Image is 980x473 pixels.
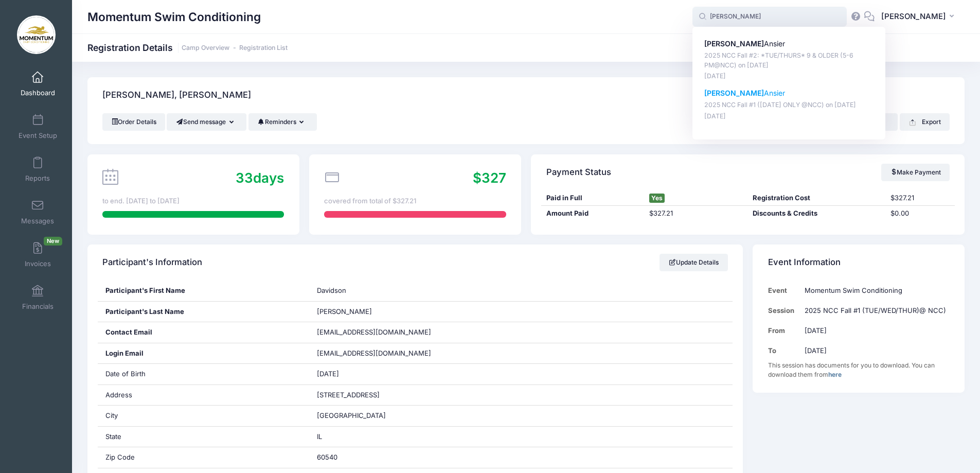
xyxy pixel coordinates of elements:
[317,391,380,399] span: [STREET_ADDRESS]
[98,302,310,322] div: Participant's Last Name
[748,208,886,219] div: Discounts & Credits
[645,208,748,219] div: $327.21
[881,11,946,22] span: [PERSON_NAME]
[13,279,62,316] a: Financials
[900,113,950,131] button: Export
[13,109,62,145] a: Event Setup
[324,196,506,206] div: covered from total of $327.21
[546,157,611,187] h4: Payment Status
[886,193,955,203] div: $327.21
[317,307,372,316] span: [PERSON_NAME]
[886,208,955,219] div: $0.00
[22,302,54,311] span: Financials
[768,361,950,379] div: This session has documents for you to download. You can download them from
[13,237,62,273] a: InvoicesNew
[704,72,874,81] p: [DATE]
[17,15,56,54] img: Momentum Swim Conditioning
[317,328,431,336] span: [EMAIL_ADDRESS][DOMAIN_NAME]
[317,411,386,419] span: [GEOGRAPHIC_DATA]
[828,371,842,378] a: here
[21,89,55,97] span: Dashboard
[167,113,246,131] button: Send message
[768,248,841,277] h4: Event Information
[748,193,886,203] div: Registration Cost
[182,44,229,52] a: Camp Overview
[21,217,54,225] span: Messages
[102,81,251,110] h4: [PERSON_NAME], [PERSON_NAME]
[541,208,645,219] div: Amount Paid
[881,164,950,181] a: Make Payment
[87,42,288,53] h1: Registration Details
[704,51,874,70] p: 2025 NCC Fall #2: *TUE/THURS* 9 & OLDER (5-6 PM@NCC) on [DATE]
[98,447,310,468] div: Zip Code
[317,370,339,378] span: [DATE]
[473,170,506,186] span: $327
[87,5,261,29] h1: Momentum Swim Conditioning
[102,196,284,206] div: to end. [DATE] to [DATE]
[692,7,847,27] input: Search by First Name, Last Name, or Email...
[19,131,57,140] span: Event Setup
[660,254,728,271] a: Update Details
[102,248,202,277] h4: Participant's Information
[98,281,310,301] div: Participant's First Name
[25,174,50,183] span: Reports
[44,237,62,246] span: New
[98,322,310,343] div: Contact Email
[317,432,322,441] span: IL
[248,113,317,131] button: Reminders
[317,348,446,359] span: [EMAIL_ADDRESS][DOMAIN_NAME]
[649,194,665,203] span: Yes
[236,168,284,188] div: days
[704,112,874,121] p: [DATE]
[800,341,950,361] td: [DATE]
[875,5,965,29] button: [PERSON_NAME]
[98,364,310,384] div: Date of Birth
[13,194,62,230] a: Messages
[98,343,310,364] div: Login Email
[13,151,62,187] a: Reports
[704,100,874,110] p: 2025 NCC Fall #1 ([DATE] ONLY @NCC) on [DATE]
[317,453,337,461] span: 60540
[98,406,310,426] div: City
[768,281,800,301] td: Event
[25,259,51,268] span: Invoices
[13,66,62,102] a: Dashboard
[704,89,764,97] strong: [PERSON_NAME]
[768,341,800,361] td: To
[768,301,800,321] td: Session
[102,113,165,131] a: Order Details
[704,39,874,49] p: Ansier
[704,39,764,48] strong: [PERSON_NAME]
[236,170,253,186] span: 33
[800,321,950,341] td: [DATE]
[800,281,950,301] td: Momentum Swim Conditioning
[239,44,288,52] a: Registration List
[98,427,310,447] div: State
[704,88,874,99] p: Ansier
[800,301,950,321] td: 2025 NCC Fall #1 (TUE/WED/THUR)@ NCC)
[317,286,346,294] span: Davidson
[768,321,800,341] td: From
[98,385,310,406] div: Address
[541,193,645,203] div: Paid in Full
